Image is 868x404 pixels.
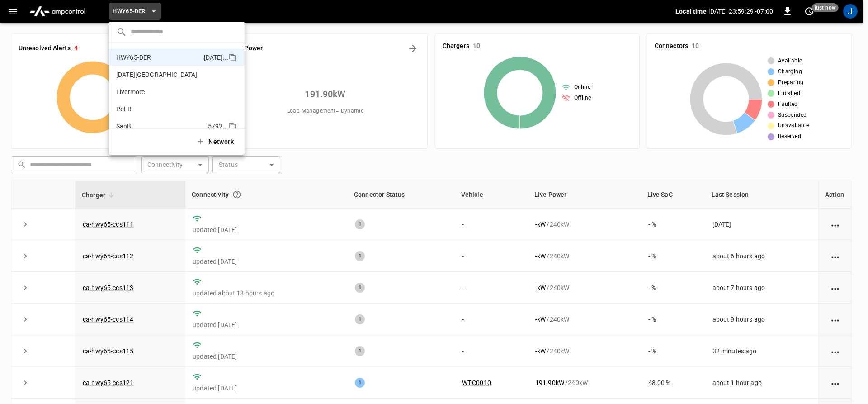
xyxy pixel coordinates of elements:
button: Network [190,133,241,151]
p: PoLB [116,105,204,114]
p: HWY65-DER [116,53,200,62]
div: copy [228,52,238,63]
p: SanB [116,122,204,131]
p: Livermore [116,87,206,96]
div: copy [228,121,238,132]
p: [DATE][GEOGRAPHIC_DATA] [116,70,205,79]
